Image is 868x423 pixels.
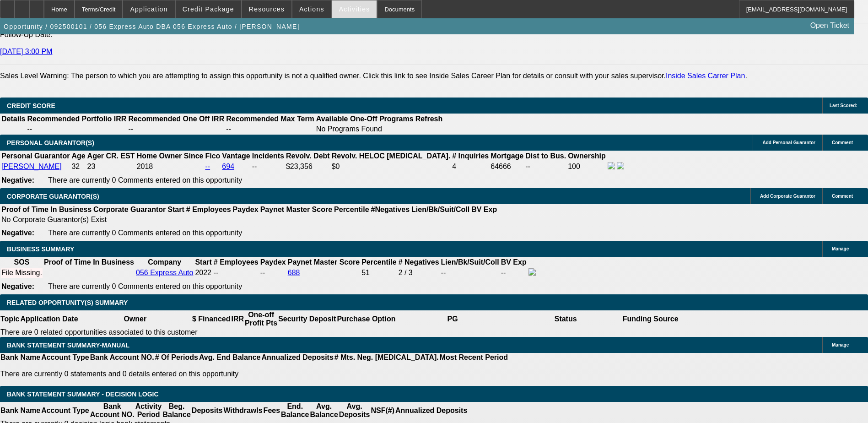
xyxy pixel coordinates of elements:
[832,246,849,251] span: Manage
[137,152,204,160] b: Home Owner Since
[501,268,527,278] td: --
[1,229,34,237] b: Negative:
[231,310,244,328] th: IRR
[395,402,468,419] th: Annualized Deposits
[214,258,259,266] b: # Employees
[167,206,184,213] b: Start
[48,176,242,184] span: There are currently 0 Comments entered on this opportunity
[339,5,370,13] span: Activities
[399,269,439,277] div: 2 / 3
[286,162,330,172] td: $23,356
[43,258,135,267] th: Proof of Time In Business
[334,206,369,213] b: Percentile
[222,163,234,170] a: 694
[135,402,162,419] th: Activity Period
[832,194,853,199] span: Comment
[244,310,278,328] th: One-off Profit Pts
[87,152,135,160] b: Ager CR. EST
[807,18,853,33] a: Open Ticket
[452,162,489,172] td: 4
[567,162,606,172] td: 100
[1,152,70,160] b: Personal Guarantor
[233,206,259,213] b: Paydex
[525,152,566,160] b: Dist to Bus.
[760,194,815,199] span: Add Corporate Guarantor
[194,268,212,278] td: 2022
[332,152,451,160] b: Revolv. HELOC [MEDICAL_DATA].
[191,402,223,419] th: Deposits
[331,162,451,172] td: $0
[263,402,280,419] th: Fees
[48,229,242,237] span: There are currently 0 Comments entered on this opportunity
[370,402,395,419] th: NSF(#)
[525,162,566,172] td: --
[452,152,489,160] b: # Inquiries
[1,258,43,267] th: SOS
[528,268,536,276] img: facebook-icon.png
[214,269,219,277] span: --
[830,103,857,108] span: Last Scored:
[1,205,92,214] th: Proof of Time In Business
[501,258,527,266] b: BV Exp
[286,152,330,160] b: Revolv. Debt
[491,152,523,160] b: Mortgage
[441,258,499,266] b: Lien/Bk/Suit/Coll
[439,353,508,362] th: Most Recent Period
[4,23,300,30] span: Opportunity / 092500101 / 056 Express Auto DBA 056 Express Auto / [PERSON_NAME]
[1,114,26,124] th: Details
[79,310,192,328] th: Owner
[260,268,286,278] td: --
[260,206,332,213] b: Paynet Master Score
[7,139,94,146] span: PERSONAL GUARANTOR(S)
[205,152,220,160] b: Fico
[41,402,90,419] th: Account Type
[1,269,42,277] div: File Missing.
[441,268,500,278] td: --
[186,206,231,213] b: # Employees
[361,258,396,266] b: Percentile
[1,176,34,184] b: Negative:
[7,193,99,200] span: CORPORATE GUARANTOR(S)
[93,206,166,213] b: Corporate Guarantor
[832,140,853,145] span: Comment
[299,5,324,13] span: Actions
[48,282,242,290] span: There are currently 0 Comments entered on this opportunity
[1,282,34,290] b: Negative:
[90,402,135,419] th: Bank Account NO.
[20,310,78,328] th: Application Date
[7,390,159,398] span: Bank Statement Summary - Decision Logic
[136,269,193,277] a: 056 Express Auto
[195,258,211,266] b: Start
[27,114,127,124] th: Recommended Portfolio IRR
[7,102,55,109] span: CREDIT SCORE
[183,5,234,13] span: Credit Package
[396,310,509,328] th: PG
[762,140,815,145] span: Add Personal Guarantor
[7,245,74,253] span: BUSINESS SUMMARY
[261,353,334,362] th: Annualized Deposits
[1,163,62,170] a: [PERSON_NAME]
[292,0,331,18] button: Actions
[411,206,469,213] b: Lien/Bk/Suit/Coll
[332,0,377,18] button: Activities
[309,402,338,419] th: Avg. Balance
[509,310,622,328] th: Status
[260,258,286,266] b: Paydex
[415,114,443,124] th: Refresh
[336,310,396,328] th: Purchase Option
[0,370,508,378] p: There are currently 0 statements and 0 details entered on this opportunity
[280,402,309,419] th: End. Balance
[223,402,263,419] th: Withdrawls
[334,353,439,362] th: # Mts. Neg. [MEDICAL_DATA].
[226,125,315,134] td: --
[316,125,414,134] td: No Programs Found
[316,114,414,124] th: Available One-Off Programs
[162,402,191,419] th: Beg. Balance
[71,152,85,160] b: Age
[226,114,315,124] th: Recommended Max Term
[666,72,745,80] a: Inside Sales Carrer Plan
[288,258,360,266] b: Paynet Master Score
[832,342,849,347] span: Manage
[155,353,199,362] th: # Of Periods
[252,152,284,160] b: Incidents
